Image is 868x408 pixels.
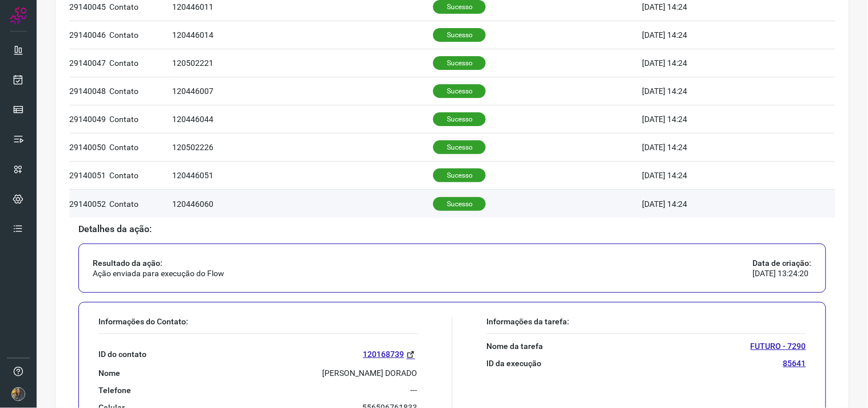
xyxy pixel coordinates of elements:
td: 120446007 [172,77,433,105]
td: [DATE] 14:24 [643,77,835,105]
p: Data de criação: [753,258,812,268]
td: 120502226 [172,134,433,162]
td: Contato [109,134,172,162]
td: Contato [109,190,172,218]
img: Logo [10,7,27,24]
p: Sucesso [433,168,486,182]
td: 29140048 [69,77,109,105]
td: 29140050 [69,134,109,162]
p: Sucesso [433,56,486,70]
p: Nome [98,368,120,378]
p: Sucesso [433,197,486,211]
p: Detalhes da ação: [78,224,826,234]
img: 7a73bbd33957484e769acd1c40d0590e.JPG [11,387,25,401]
p: ID do contato [98,349,146,359]
td: [DATE] 14:24 [643,49,835,77]
td: [DATE] 14:24 [643,134,835,162]
td: 120446014 [172,21,433,49]
p: Ação enviada para execução do Flow [93,268,224,278]
p: Informações do Contato: [98,316,418,327]
td: 120446051 [172,162,433,190]
td: 120446044 [172,105,433,134]
td: 29140046 [69,21,109,49]
td: [DATE] 14:24 [643,190,835,218]
td: 120446060 [172,190,433,218]
td: 29140051 [69,162,109,190]
td: [DATE] 14:24 [643,105,835,134]
td: Contato [109,77,172,105]
p: Nome da tarefa [487,341,544,351]
td: Contato [109,49,172,77]
td: [DATE] 14:24 [643,162,835,190]
td: [DATE] 14:24 [643,21,835,49]
td: 29140047 [69,49,109,77]
p: Sucesso [433,28,486,42]
p: Sucesso [433,84,486,98]
td: Contato [109,21,172,49]
td: Contato [109,162,172,190]
p: Telefone [98,385,131,395]
p: 85641 [783,358,806,368]
a: 120168739 [363,348,418,361]
p: Resultado da ação: [93,258,224,268]
td: 120502221 [172,49,433,77]
td: 29140052 [69,190,109,218]
p: Informações da tarefa: [487,316,807,327]
p: [DATE] 13:24:20 [753,268,812,278]
p: FUTURO - 7290 [751,341,806,351]
p: [PERSON_NAME] DORADO [323,368,418,378]
td: 29140049 [69,105,109,134]
p: ID da execução [487,358,542,368]
p: Sucesso [433,140,486,154]
p: --- [411,385,418,395]
td: Contato [109,105,172,134]
p: Sucesso [433,112,486,126]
